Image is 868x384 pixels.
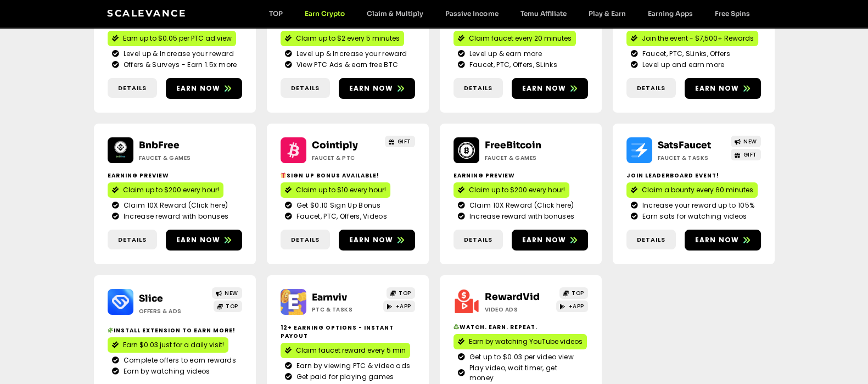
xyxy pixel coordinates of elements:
[108,78,157,98] a: Details
[118,235,147,244] span: Details
[640,49,730,59] span: Faucet, PTC, SLinks, Offers
[166,78,242,99] a: Earn now
[467,352,574,362] span: Get up to $0.03 per video view
[637,235,665,244] span: Details
[559,287,588,299] a: TOP
[453,334,587,349] a: Earn by watching YouTube videos
[139,154,208,162] h2: Faucet & Games
[121,212,228,221] span: Increase reward with bonuses
[121,355,236,365] span: Complete offers to earn rewards
[121,60,237,70] span: Offers & Surveys - Earn 1.5x more
[640,60,725,70] span: Level up and earn more
[225,289,238,297] span: NEW
[640,201,754,210] span: Increase your reward up to 105%
[339,78,415,99] a: Earn now
[396,302,411,310] span: +APP
[626,230,676,250] a: Details
[743,137,757,146] span: NEW
[281,171,415,180] h2: Sign up bonus available!
[626,78,676,98] a: Details
[281,324,415,340] h2: 12+ Earning options - instant payout
[214,300,242,312] a: TOP
[695,84,740,93] span: Earn now
[685,230,761,251] a: Earn now
[312,292,347,303] a: Earnviv
[512,230,588,251] a: Earn now
[387,287,415,299] a: TOP
[212,287,242,299] a: NEW
[123,34,232,43] span: Earn up to $0.05 per PTC ad view
[258,9,294,18] a: TOP
[296,346,406,355] span: Claim faucet reward every 5 min
[281,172,286,178] img: 🎁
[107,8,186,19] a: Scalevance
[658,140,711,151] a: SatsFaucet
[281,230,330,250] a: Details
[339,230,415,251] a: Earn now
[731,149,761,160] a: GIFT
[467,201,574,210] span: Claim 10X Reward (Click here)
[294,201,381,210] span: Get $0.10 Sign Up Bonus
[453,31,576,46] a: Claim faucet every 20 minutes
[294,361,410,371] span: Earn by viewing PTC & video ads
[731,136,761,147] a: NEW
[281,31,404,46] a: Claim up to $2 every 5 minutes
[522,235,567,245] span: Earn now
[139,293,163,304] a: Slice
[636,9,703,18] a: Earning Apps
[626,31,758,46] a: Join the event - $7,500+ Rewards
[467,212,574,221] span: Increase reward with bonuses
[485,154,553,162] h2: Faucet & Games
[469,337,583,347] span: Earn by watching YouTube videos
[453,323,588,331] h2: Watch. Earn. Repeat.
[118,84,147,93] span: Details
[281,182,390,198] a: Claim up to $10 every hour!
[108,326,242,335] h2: Install extension to earn more!
[121,201,228,210] span: Claim 10X Reward (Click here)
[296,185,386,195] span: Claim up to $10 every hour!
[626,171,761,180] h2: Join Leaderboard event!
[356,9,434,18] a: Claim & Multiply
[509,9,577,18] a: Temu Affiliate
[467,363,584,383] span: Play video, wait timer, get money
[453,171,588,180] h2: Earning Preview
[258,9,760,18] nav: Menu
[464,84,492,93] span: Details
[108,327,113,333] img: 🧩
[294,372,394,382] span: Get paid for playing games
[349,235,394,245] span: Earn now
[291,84,320,93] span: Details
[637,84,665,93] span: Details
[226,302,238,310] span: TOP
[469,185,565,195] span: Claim up to $200 every hour!
[640,212,747,221] span: Earn sats for watching videos
[522,84,567,93] span: Earn now
[695,235,740,245] span: Earn now
[453,78,503,98] a: Details
[108,337,228,353] a: Earn $0.03 just for a daily visit!
[294,60,398,70] span: View PTC Ads & earn free BTC
[453,324,459,330] img: ♻️
[139,140,180,151] a: BnbFree
[434,9,509,18] a: Passive Income
[464,235,492,244] span: Details
[166,230,242,251] a: Earn now
[139,307,208,315] h2: Offers & Ads
[108,171,242,180] h2: Earning Preview
[294,9,356,18] a: Earn Crypto
[569,302,584,310] span: +APP
[121,49,234,59] span: Level up & Increase your reward
[642,185,753,195] span: Claim a bounty every 60 minutes
[108,31,236,46] a: Earn up to $0.05 per PTC ad view
[577,9,636,18] a: Play & Earn
[485,291,540,303] a: RewardVid
[123,185,219,195] span: Claim up to $200 every hour!
[467,60,557,70] span: Faucet, PTC, Offers, SLinks
[294,49,407,59] span: Level up & Increase your reward
[385,136,415,147] a: GIFT
[743,151,757,159] span: GIFT
[485,140,541,151] a: FreeBitcoin
[642,34,754,43] span: Join the event - $7,500+ Rewards
[572,289,584,297] span: TOP
[383,300,415,312] a: +APP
